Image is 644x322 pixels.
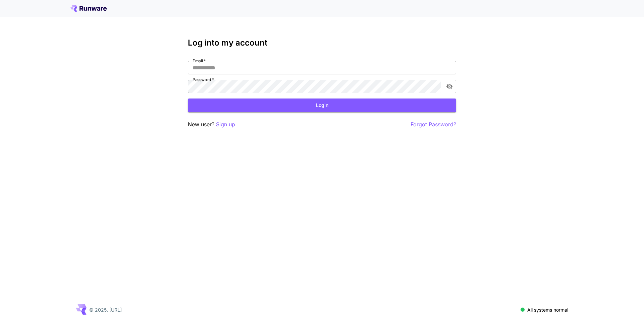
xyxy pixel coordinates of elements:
p: © 2025, [URL] [89,306,122,313]
button: Forgot Password? [411,120,456,129]
h3: Log into my account [188,38,456,48]
button: Login [188,99,456,112]
p: All systems normal [527,306,568,313]
p: New user? [188,120,235,129]
label: Password [193,77,214,82]
button: toggle password visibility [443,80,455,92]
label: Email [193,58,206,64]
button: Sign up [216,120,235,129]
